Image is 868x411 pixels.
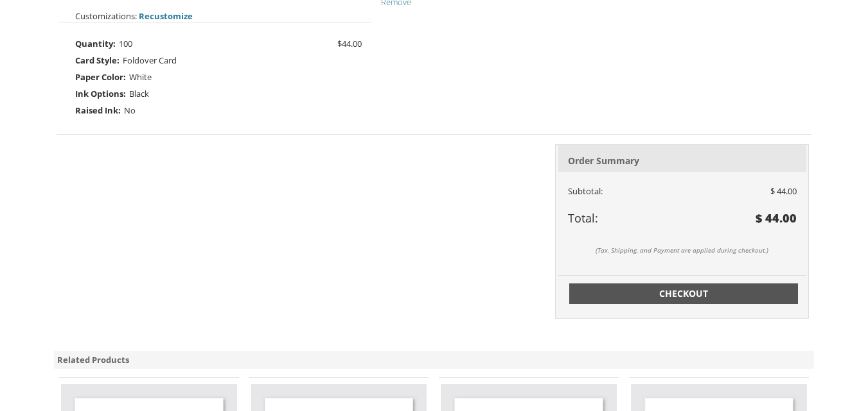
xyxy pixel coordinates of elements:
[75,35,116,52] span: Quantity:
[756,210,797,226] span: $ 44.00
[577,287,790,300] span: Checkout
[75,85,126,102] span: Ink Options:
[337,35,362,52] span: $44.00
[569,283,798,304] a: Checkout
[54,351,814,369] div: Related Products
[568,155,797,169] h2: Order Summary
[568,210,598,226] span: Total:
[75,52,120,69] span: Card Style:
[75,102,121,119] span: Raised Ink:
[75,69,126,85] span: Paper Color:
[596,246,768,255] i: (Tax, Shipping, and Payment are applied during checkout.)
[124,105,136,116] span: No
[75,10,137,22] strong: Customizations:
[129,71,152,83] span: White
[119,38,132,49] span: 100
[129,88,149,99] span: Black
[568,185,603,197] span: Subtotal:
[770,185,797,197] span: $ 44.00
[123,55,177,66] span: Foldover Card
[139,10,193,22] a: Recustomize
